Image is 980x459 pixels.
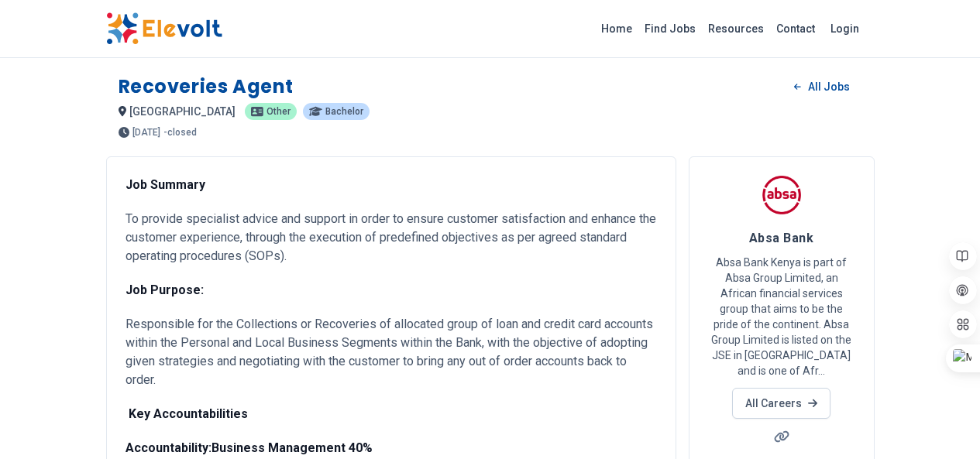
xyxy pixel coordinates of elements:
[266,107,291,116] span: Other
[702,16,770,41] a: Resources
[770,16,821,41] a: Contact
[129,406,248,421] strong: Key Accountabilities
[732,388,830,419] a: All Careers
[126,210,657,265] p: To provide specialist advice and support in order to ensure customer satisfaction and enhance the...
[325,107,363,116] span: Bachelor
[163,128,197,137] p: - closed
[126,315,657,389] p: Responsible for the Collections or Recoveries of allocated group of loan and credit card accounts...
[211,440,373,455] strong: Business Management 40%
[129,105,236,118] span: [GEOGRAPHIC_DATA]
[119,74,294,99] h1: Recoveries Agent
[126,283,204,297] strong: Job Purpose:
[595,16,638,41] a: Home
[821,13,868,44] a: Login
[132,128,160,137] span: [DATE]
[126,177,205,192] strong: Job Summary
[638,16,702,41] a: Find Jobs
[762,176,801,214] img: Absa Bank
[749,231,813,245] span: Absa Bank
[782,75,861,98] a: All Jobs
[708,255,855,379] p: Absa Bank Kenya is part of Absa Group Limited, an African financial services group that aims to b...
[106,12,222,45] img: Elevolt
[126,440,211,455] strong: Accountability:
